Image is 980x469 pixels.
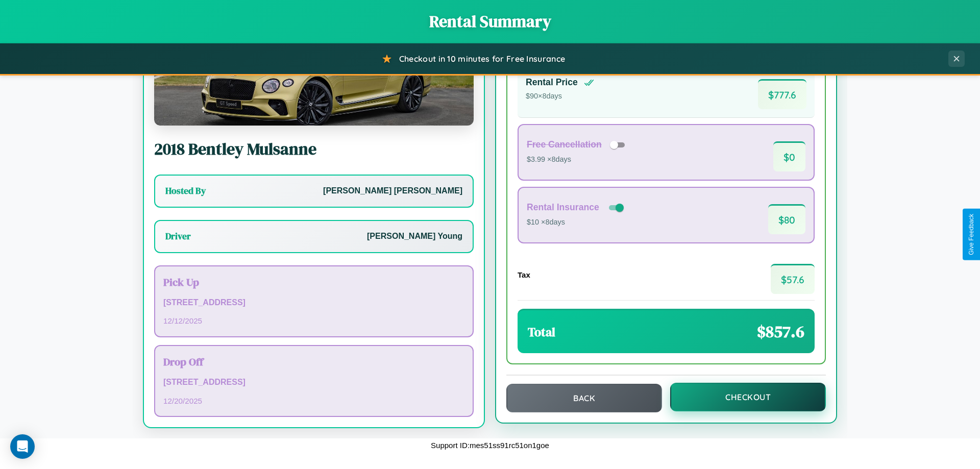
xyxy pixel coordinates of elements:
p: $3.99 × 8 days [527,153,628,166]
p: $ 90 × 8 days [526,90,594,103]
div: Give Feedback [968,214,975,255]
h4: Rental Price [526,77,578,88]
span: $ 80 [768,204,805,234]
h2: 2018 Bentley Mulsanne [154,138,474,160]
span: $ 777.6 [758,79,806,109]
h1: Rental Summary [10,10,970,33]
button: Back [506,384,662,412]
p: [STREET_ADDRESS] [163,375,464,390]
button: Checkout [670,383,826,411]
p: [PERSON_NAME] [PERSON_NAME] [323,184,462,199]
h3: Pick Up [163,275,464,289]
span: $ 57.6 [771,264,815,294]
p: 12 / 12 / 2025 [163,314,464,328]
p: [STREET_ADDRESS] [163,295,464,310]
h4: Rental Insurance [527,202,599,213]
p: 12 / 20 / 2025 [163,394,464,408]
h4: Free Cancellation [527,139,602,150]
p: [PERSON_NAME] Young [367,229,462,244]
p: $10 × 8 days [527,216,626,229]
div: Open Intercom Messenger [10,434,35,459]
h3: Driver [165,230,191,242]
h3: Total [528,324,555,340]
span: $ 0 [773,141,805,171]
p: Support ID: mes51ss91rc51on1goe [431,438,549,452]
h3: Hosted By [165,185,206,197]
h4: Tax [518,270,530,279]
span: $ 857.6 [757,320,804,343]
span: Checkout in 10 minutes for Free Insurance [399,54,565,64]
h3: Drop Off [163,354,464,369]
